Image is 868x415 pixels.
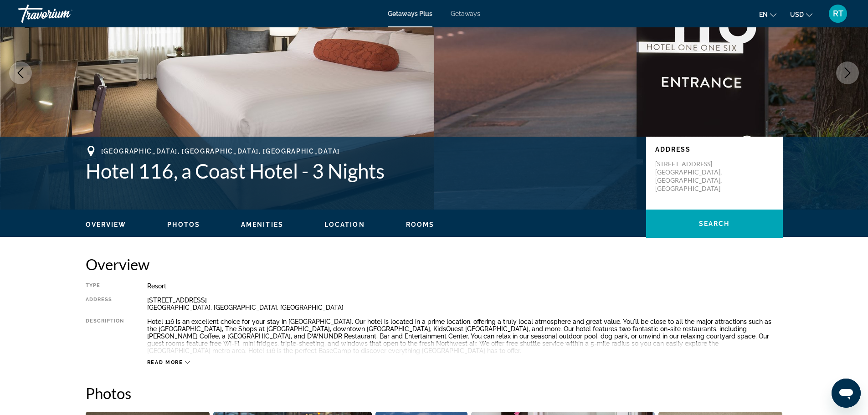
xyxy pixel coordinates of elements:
button: Next image [836,61,859,84]
button: Read more [147,359,190,366]
div: Description [86,318,124,354]
h1: Hotel 116, a Coast Hotel - 3 Nights [86,159,637,183]
p: Address [655,146,774,153]
span: [GEOGRAPHIC_DATA], [GEOGRAPHIC_DATA], [GEOGRAPHIC_DATA] [101,148,340,155]
span: Read more [147,359,183,365]
button: Overview [86,220,127,229]
button: Amenities [241,220,283,229]
iframe: Button to launch messaging window [832,379,861,408]
button: Photos [167,220,200,229]
p: [STREET_ADDRESS] [GEOGRAPHIC_DATA], [GEOGRAPHIC_DATA], [GEOGRAPHIC_DATA] [655,160,728,193]
a: Getaways Plus [388,10,432,17]
button: Rooms [406,220,435,229]
span: USD [790,11,804,18]
div: [STREET_ADDRESS] [GEOGRAPHIC_DATA], [GEOGRAPHIC_DATA], [GEOGRAPHIC_DATA] [147,297,783,311]
button: Previous image [9,61,32,84]
div: Hotel 116 is an excellent choice for your stay in [GEOGRAPHIC_DATA]. Our hotel is located in a pr... [147,318,783,354]
div: Type [86,282,124,290]
button: Change currency [790,8,812,21]
div: Address [86,297,124,311]
a: Travorium [18,2,109,26]
h2: Overview [86,255,783,273]
h2: Photos [86,384,783,402]
a: Getaways [451,10,480,17]
span: RT [833,9,843,18]
div: Resort [147,282,783,290]
span: en [759,11,768,18]
button: Change language [759,8,776,21]
button: Search [646,210,783,238]
button: User Menu [826,4,850,23]
button: Location [324,220,365,229]
span: Search [699,220,730,227]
